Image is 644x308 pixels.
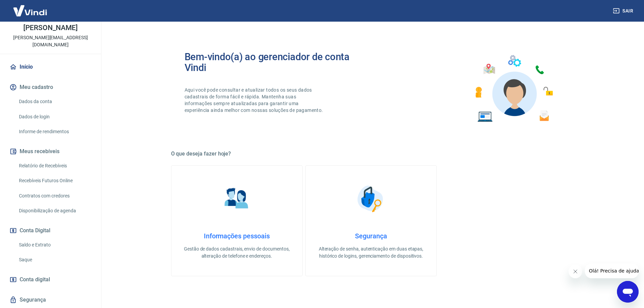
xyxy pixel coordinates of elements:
iframe: Fechar mensagem [569,265,582,278]
p: [PERSON_NAME] [23,24,77,31]
a: Segurança [8,292,93,307]
span: Olá! Precisa de ajuda? [4,5,57,10]
img: Informações pessoais [220,182,254,216]
a: Saque [16,253,93,267]
a: Informações pessoaisInformações pessoaisGestão de dados cadastrais, envio de documentos, alteraçã... [171,165,303,276]
iframe: Botão para abrir a janela de mensagens [617,281,639,303]
img: Segurança [354,182,388,216]
a: Conta digital [8,272,93,287]
p: Alteração de senha, autenticação em duas etapas, histórico de logins, gerenciamento de dispositivos. [316,245,426,260]
h5: O que deseja fazer hoje? [171,150,571,157]
a: Dados da conta [16,95,93,109]
p: Gestão de dados cadastrais, envio de documentos, alteração de telefone e endereços. [182,245,291,260]
iframe: Mensagem da empresa [585,263,639,278]
a: Contratos com credores [16,189,93,203]
span: Conta digital [20,275,50,284]
h4: Informações pessoais [182,232,291,240]
h2: Bem-vindo(a) ao gerenciador de conta Vindi [185,51,371,73]
img: Imagem de um avatar masculino com diversos icones exemplificando as funcionalidades do gerenciado... [469,51,558,126]
p: Aqui você pode consultar e atualizar todos os seus dados cadastrais de forma fácil e rápida. Mant... [185,87,325,114]
button: Conta Digital [8,223,93,238]
a: Disponibilização de agenda [16,204,93,218]
button: Sair [612,5,636,17]
a: Início [8,60,93,74]
a: Saldo e Extrato [16,238,93,252]
a: Relatório de Recebíveis [16,159,93,173]
a: Recebíveis Futuros Online [16,174,93,188]
button: Meus recebíveis [8,144,93,159]
button: Meu cadastro [8,80,93,95]
a: SegurançaSegurançaAlteração de senha, autenticação em duas etapas, histórico de logins, gerenciam... [305,165,437,276]
a: Dados de login [16,110,93,124]
a: Informe de rendimentos [16,125,93,139]
p: [PERSON_NAME][EMAIL_ADDRESS][DOMAIN_NAME] [5,34,96,48]
h4: Segurança [316,232,426,240]
img: Vindi [8,0,52,21]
